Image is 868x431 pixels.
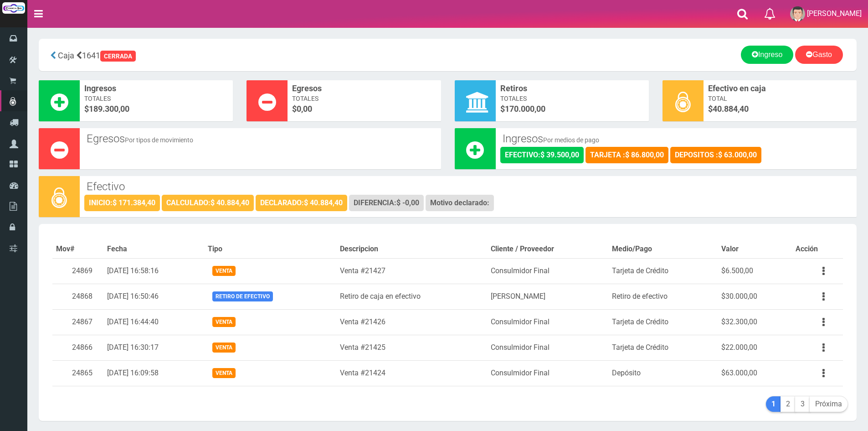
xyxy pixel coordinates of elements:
[103,335,204,360] td: [DATE] 16:30:17
[162,195,254,211] div: CALCULADO:
[336,258,487,284] td: Venta #21427
[100,51,136,62] div: CERRADA
[500,147,584,163] div: EFECTIVO:
[84,195,160,211] div: INICIO:
[790,6,805,21] img: User Image
[718,258,792,284] td: $6.500,00
[103,284,204,309] td: [DATE] 16:50:46
[487,360,608,386] td: Consulmidor Final
[608,284,718,309] td: Retiro de efectivo
[336,335,487,360] td: Venta #21425
[741,46,793,64] a: Ingreso
[297,104,312,114] font: 0,00
[58,51,74,60] span: Caja
[113,198,155,207] strong: $ 171.384,40
[212,368,236,378] span: Venta
[336,284,487,309] td: Retiro de caja en efectivo
[103,258,204,284] td: [DATE] 16:58:16
[87,181,850,192] h3: Efectivo
[487,240,608,258] th: Cliente / Proveedor
[84,103,228,115] span: $
[292,103,436,115] span: $
[211,198,249,207] strong: $ 40.884,40
[500,94,644,103] span: Totales
[771,400,776,408] b: 1
[256,195,347,211] div: DECLARADO:
[212,317,236,327] span: Venta
[718,335,792,360] td: $22.000,00
[810,396,847,412] a: Próxima
[52,335,103,360] td: 24866
[795,46,843,64] a: Gasto
[608,258,718,284] td: Tarjeta de Crédito
[795,396,810,412] a: 3
[336,360,487,386] td: Venta #21424
[713,104,749,114] span: 40.884,40
[708,94,852,103] span: Total
[103,240,204,258] th: Fecha
[807,9,862,18] span: [PERSON_NAME]
[396,198,419,207] strong: $ -0,00
[718,309,792,335] td: $32.300,00
[792,240,843,258] th: Acción
[505,104,545,114] font: 170.000,00
[540,151,579,159] strong: $ 39.500,00
[52,284,103,309] td: 24868
[292,94,436,103] span: Totales
[349,195,424,211] div: DIFERENCIA:
[2,2,25,14] img: Logo grande
[503,133,850,145] h3: Ingresos
[718,240,792,258] th: Valor
[487,284,608,309] td: [PERSON_NAME]
[670,147,761,163] div: DEPOSITOS :
[487,258,608,284] td: Consulmidor Final
[52,360,103,386] td: 24865
[103,309,204,335] td: [DATE] 16:44:40
[487,309,608,335] td: Consulmidor Final
[708,83,852,94] span: Efectivo en caja
[500,103,644,115] span: $
[46,46,313,64] div: 1641
[625,151,664,159] strong: $ 86.800,00
[212,343,236,352] span: Venta
[608,240,718,258] th: Medio/Pago
[426,195,494,211] div: Motivo declarado:
[52,240,103,258] th: Mov#
[336,309,487,335] td: Venta #21426
[718,151,757,159] strong: $ 63.000,00
[487,335,608,360] td: Consulmidor Final
[608,309,718,335] td: Tarjeta de Crédito
[543,136,599,144] small: Por medios de pago
[212,266,236,275] span: Venta
[718,360,792,386] td: $63.000,00
[84,83,228,94] span: Ingresos
[718,284,792,309] td: $30.000,00
[52,309,103,335] td: 24867
[103,360,204,386] td: [DATE] 16:09:58
[708,103,852,115] span: $
[292,83,436,94] span: Egresos
[52,258,103,284] td: 24869
[608,335,718,360] td: Tarjeta de Crédito
[84,94,228,103] span: Totales
[586,147,668,163] div: TARJETA :
[304,198,343,207] strong: $ 40.884,40
[87,133,434,145] h3: Egresos
[336,240,487,258] th: Descripcion
[125,136,193,144] small: Por tipos de movimiento
[608,360,718,386] td: Depósito
[500,83,644,94] span: Retiros
[212,291,273,301] span: Retiro de efectivo
[204,240,337,258] th: Tipo
[781,396,796,412] a: 2
[89,104,129,114] font: 189.300,00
